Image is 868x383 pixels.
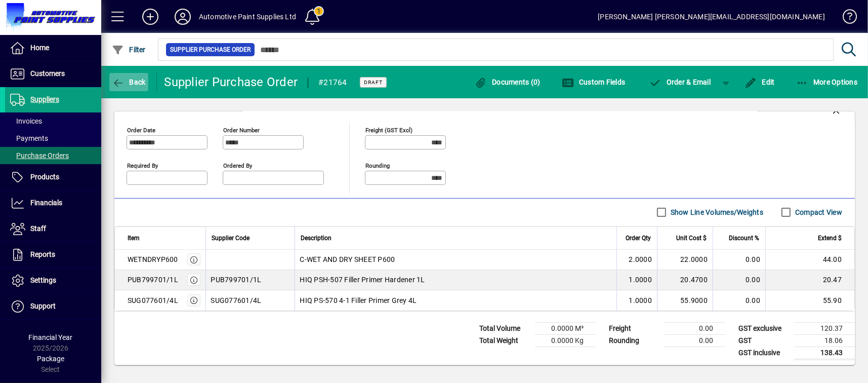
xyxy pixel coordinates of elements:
span: Home [30,44,49,52]
td: 0.0000 Kg [535,334,596,347]
span: Settings [30,276,56,284]
button: Order & Email [644,73,716,91]
a: Products [5,165,101,190]
span: Custom Fields [562,78,626,86]
div: [PERSON_NAME] [PERSON_NAME][EMAIL_ADDRESS][DOMAIN_NAME] [598,9,825,25]
a: Customers [5,61,101,87]
td: 18.06 [794,334,855,347]
span: Documents (0) [475,78,541,86]
span: Order & Email [649,78,711,86]
a: Staff [5,216,101,242]
td: 55.90 [765,290,854,311]
mat-label: Ordered by [223,162,252,169]
span: Financial Year [29,333,73,341]
span: Invoices [10,117,42,125]
td: Rounding [604,334,665,347]
span: Package [37,355,64,363]
span: Customers [30,69,65,78]
button: More Options [794,73,860,91]
span: Filter [112,46,146,54]
div: Automotive Paint Supplies Ltd [199,9,296,25]
span: C-WET AND DRY SHEET P600 [300,254,395,264]
span: Extend $ [818,233,842,244]
td: GST [733,334,794,347]
span: Staff [30,224,46,233]
mat-label: Freight (GST excl) [365,126,412,133]
td: 0.00 [713,290,765,311]
td: Freight [604,322,665,334]
app-page-header-button: Back [101,73,157,91]
td: 55.9000 [657,290,713,311]
div: Supplier Purchase Order [164,74,298,90]
span: Support [30,302,56,310]
td: 1.0000 [616,290,657,311]
a: Reports [5,242,101,267]
td: 0.00 [713,270,765,290]
td: 0.00 [665,334,725,347]
td: 0.00 [713,250,765,270]
span: Payments [10,134,48,142]
mat-label: Order number [223,126,260,133]
span: Supplier Purchase Order [170,45,251,55]
button: Custom Fields [559,73,628,91]
button: Edit [742,73,777,91]
span: Description [301,233,332,244]
button: Back [109,73,148,91]
span: HIQ PSH-507 Filler Primer Hardener 1L [300,275,425,285]
div: SUG077601/4L [128,295,178,305]
span: Item [128,233,140,244]
td: 22.0000 [657,250,713,270]
span: Products [30,173,59,181]
span: Reports [30,250,55,258]
td: PUB799701/1L [205,270,295,290]
a: Financials [5,190,101,216]
span: Unit Cost $ [676,233,707,244]
span: Order Qty [626,233,651,244]
a: Support [5,294,101,319]
td: 20.47 [765,270,854,290]
mat-label: Required by [127,162,158,169]
td: 120.37 [794,322,855,334]
td: 44.00 [765,250,854,270]
mat-label: Order date [127,126,155,133]
span: Financials [30,199,62,207]
label: Compact View [793,207,842,217]
td: 1.0000 [616,270,657,290]
a: Purchase Orders [5,147,101,164]
div: #21764 [318,74,347,91]
span: Suppliers [30,95,59,103]
td: 20.4700 [657,270,713,290]
td: 2.0000 [616,250,657,270]
label: Show Line Volumes/Weights [669,207,763,217]
mat-label: Rounding [365,162,390,169]
span: More Options [796,78,858,86]
td: Total Volume [474,322,535,334]
button: Filter [109,41,148,59]
span: Back [112,78,146,86]
span: Draft [364,79,383,86]
td: GST exclusive [733,322,794,334]
td: 0.00 [665,322,725,334]
button: Add [134,8,167,26]
td: 138.43 [794,347,855,359]
a: Payments [5,130,101,147]
span: Purchase Orders [10,151,69,160]
td: GST inclusive [733,347,794,359]
a: Knowledge Base [835,2,855,35]
button: Profile [167,8,199,26]
a: Settings [5,268,101,293]
span: Discount % [729,233,759,244]
span: HIQ PS-570 4-1 Filler Primer Grey 4L [300,295,417,305]
td: 0.0000 M³ [535,322,596,334]
span: Edit [745,78,775,86]
span: Supplier Code [212,233,250,244]
div: PUB799701/1L [128,275,178,285]
td: Total Weight [474,334,535,347]
td: SUG077601/4L [205,290,295,311]
a: Invoices [5,112,101,130]
a: Home [5,35,101,61]
button: Documents (0) [472,73,543,91]
div: WETNDRYP600 [128,254,178,264]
